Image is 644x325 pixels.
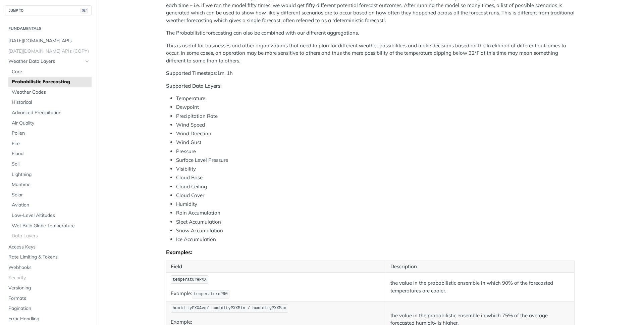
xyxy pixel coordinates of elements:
a: Air Quality [8,118,92,128]
span: humidityPXXAvg/ humidityPXXMin / humidityPXXMax [173,306,286,311]
span: Aviation [12,202,90,208]
span: Weather Codes [12,89,90,96]
li: Wind Direction [176,130,575,138]
span: Historical [12,99,90,106]
span: Data Layers [12,233,90,239]
span: temperaturePXX [173,277,207,282]
p: 1m, 1h [166,69,575,77]
span: [DATE][DOMAIN_NAME] APIs [8,38,90,44]
a: Probabilistic Forecasting [8,77,92,87]
span: Weather Data Layers [8,58,83,65]
span: temperatureP90 [194,292,228,296]
button: JUMP TO⌘/ [5,5,92,15]
a: Rate Limiting & Tokens [5,252,92,262]
a: Weather Data LayersHide subpages for Weather Data Layers [5,56,92,66]
a: Access Keys [5,242,92,252]
span: Webhooks [8,264,90,271]
li: Visibility [176,165,575,173]
a: Versioning [5,283,92,293]
span: Advanced Precipitation [12,109,90,116]
a: Formats [5,293,92,304]
button: Hide subpages for Weather Data Layers [85,59,90,64]
p: Description [390,263,570,271]
strong: Supported Data Layers: [166,83,222,89]
span: Versioning [8,285,90,291]
p: the value in the probabilistic ensemble in which 90% of the forecasted temperatures are cooler. [390,279,570,294]
a: Solar [8,190,92,200]
span: Air Quality [12,120,90,127]
p: Example: [171,289,381,299]
li: Cloud Cover [176,192,575,199]
a: Advanced Precipitation [8,108,92,118]
a: Flood [8,149,92,159]
span: Pollen [12,130,90,137]
p: The Probabilistic forecasting can also be combined with our different aggregations. [166,29,575,37]
li: Rain Accumulation [176,209,575,217]
span: Access Keys [8,244,90,250]
a: Fire [8,139,92,149]
li: Wind Speed [176,121,575,129]
a: Core [8,67,92,77]
li: Snow Accumulation [176,227,575,235]
span: Fire [12,140,90,147]
a: Historical [8,97,92,107]
div: Examples: [166,249,575,256]
span: Soil [12,161,90,168]
span: Lightning [12,171,90,178]
strong: Supported Timesteps: [166,70,217,76]
span: Error Handling [8,316,90,322]
span: Maritime [12,181,90,188]
a: Error Handling [5,314,92,324]
span: Low-Level Altitudes [12,212,90,219]
span: Core [12,68,90,75]
span: Pagination [8,305,90,312]
span: [DATE][DOMAIN_NAME] APIs (COPY) [8,48,90,55]
a: Low-Level Altitudes [8,211,92,221]
p: This is useful for businesses and other organizations that need to plan for different weather pos... [166,42,575,65]
span: Solar [12,192,90,198]
a: Webhooks [5,263,92,273]
a: Pagination [5,304,92,314]
a: Lightning [8,170,92,180]
span: Wet Bulb Globe Temperature [12,223,90,229]
li: Ice Accumulation [176,236,575,243]
a: Aviation [8,200,92,210]
li: Pressure [176,148,575,155]
a: [DATE][DOMAIN_NAME] APIs [5,36,92,46]
span: ⌘/ [80,8,88,13]
h2: Fundamentals [5,26,92,32]
li: Cloud Ceiling [176,183,575,191]
span: Security [8,275,90,281]
a: Wet Bulb Globe Temperature [8,221,92,231]
span: Flood [12,150,90,157]
p: Field [171,263,381,271]
li: Surface Level Pressure [176,156,575,164]
a: Soil [8,159,92,169]
a: Data Layers [8,231,92,241]
span: Formats [8,295,90,302]
a: Security [5,273,92,283]
a: [DATE][DOMAIN_NAME] APIs (COPY) [5,46,92,56]
span: Probabilistic Forecasting [12,79,90,85]
span: Rate Limiting & Tokens [8,254,90,261]
li: Humidity [176,200,575,208]
li: Cloud Base [176,174,575,182]
a: Maritime [8,180,92,190]
li: Temperature [176,95,575,102]
li: Dewpoint [176,103,575,111]
a: Weather Codes [8,87,92,97]
li: Precipitation Rate [176,112,575,120]
li: Wind Gust [176,139,575,146]
li: Sleet Accumulation [176,218,575,226]
a: Pollen [8,128,92,138]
